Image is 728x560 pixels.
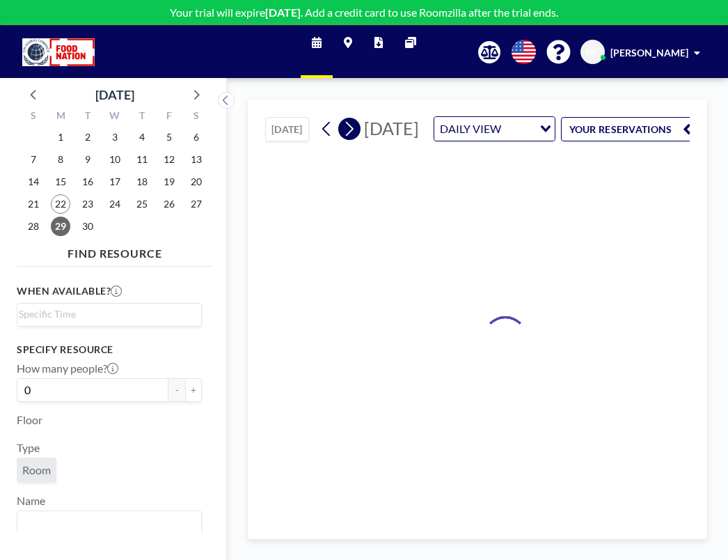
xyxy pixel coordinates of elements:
span: Saturday, September 20, 2025 [187,172,206,192]
label: How many people? [17,361,118,375]
span: Monday, September 1, 2025 [51,127,70,147]
div: W [102,108,129,126]
b: [DATE] [265,6,301,19]
span: Friday, September 5, 2025 [159,127,179,147]
div: Search for option [17,511,201,535]
span: Wednesday, September 24, 2025 [105,194,125,214]
span: Tuesday, September 16, 2025 [78,172,97,192]
button: + [185,378,202,402]
h3: Specify resource [17,343,202,356]
div: Search for option [17,304,201,325]
span: Friday, September 12, 2025 [159,150,179,169]
span: Monday, September 29, 2025 [51,217,70,236]
div: T [128,108,155,126]
span: Saturday, September 13, 2025 [187,150,206,169]
span: Tuesday, September 30, 2025 [78,217,97,236]
span: Wednesday, September 17, 2025 [105,172,125,192]
div: S [182,108,209,126]
input: Search for option [19,514,193,532]
span: NC [586,46,600,59]
span: [DATE] [364,118,419,139]
span: Thursday, September 11, 2025 [132,150,152,169]
span: Saturday, September 6, 2025 [187,127,206,147]
input: Search for option [505,120,532,138]
span: Saturday, September 27, 2025 [187,194,206,214]
span: Sunday, September 14, 2025 [24,172,43,192]
label: Name [17,494,45,508]
span: Friday, September 26, 2025 [159,194,179,214]
span: Room [22,463,51,477]
span: Tuesday, September 23, 2025 [78,194,97,214]
span: Monday, September 15, 2025 [51,172,70,192]
div: F [155,108,182,126]
span: DAILY VIEW [437,120,504,138]
span: Thursday, September 25, 2025 [132,194,152,214]
button: - [168,378,185,402]
span: Tuesday, September 9, 2025 [78,150,97,169]
div: M [47,108,74,126]
span: Monday, September 8, 2025 [51,150,70,169]
img: organization-logo [22,38,95,66]
h4: FIND RESOURCE [17,241,213,260]
span: [PERSON_NAME] [610,47,688,59]
div: Search for option [434,117,555,141]
button: YOUR RESERVATIONS [561,117,700,141]
label: Type [17,441,40,455]
span: Tuesday, September 2, 2025 [78,127,97,147]
input: Search for option [19,306,193,322]
span: Wednesday, September 10, 2025 [105,150,125,169]
button: [DATE] [265,117,309,141]
div: S [20,108,47,126]
span: Wednesday, September 3, 2025 [105,127,125,147]
span: Monday, September 22, 2025 [51,194,70,214]
span: Sunday, September 21, 2025 [24,194,43,214]
span: Thursday, September 18, 2025 [132,172,152,192]
span: Sunday, September 7, 2025 [24,150,43,169]
span: Friday, September 19, 2025 [159,172,179,192]
label: Floor [17,413,42,427]
span: Sunday, September 28, 2025 [24,217,43,236]
span: Thursday, September 4, 2025 [132,127,152,147]
div: [DATE] [95,85,134,104]
div: T [74,108,102,126]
